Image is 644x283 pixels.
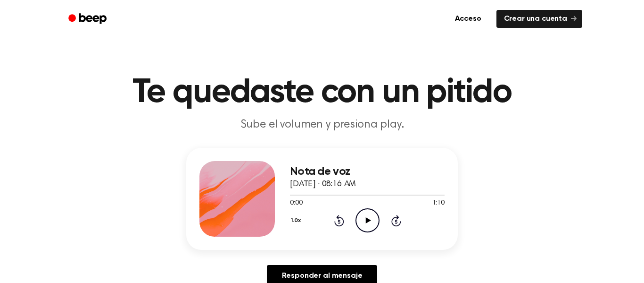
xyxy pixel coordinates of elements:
font: Te quedaste con un pitido [132,76,511,110]
font: 1:10 [432,200,445,206]
a: Acceso [446,8,491,30]
font: 0:00 [290,200,302,206]
font: Acceso [455,15,481,23]
font: 1.0x [291,218,300,223]
font: Crear una cuenta [504,15,567,23]
font: [DATE] · 08:16 AM [290,180,356,189]
a: Bip [62,10,115,28]
a: Crear una cuenta [496,10,582,28]
font: Sube el volumen y presiona play. [240,119,404,130]
font: Responder al mensaje [282,272,363,280]
font: Nota de voz [290,166,350,177]
button: 1.0x [290,213,304,229]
